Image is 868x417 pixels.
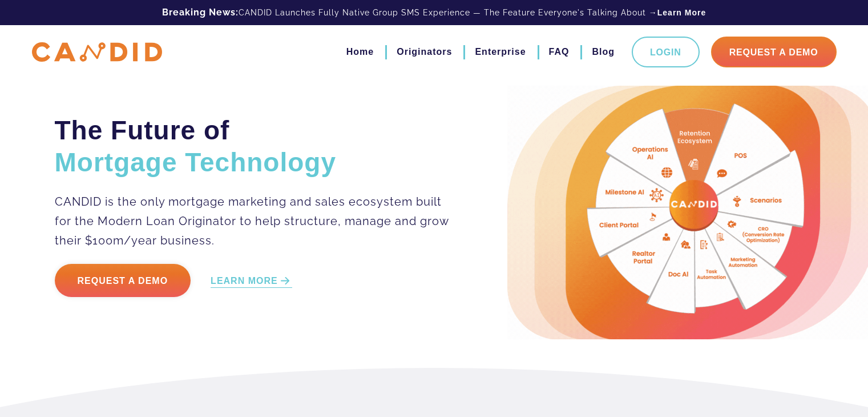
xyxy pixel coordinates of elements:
[549,42,570,62] a: FAQ
[162,7,239,18] b: Breaking News:
[55,114,450,178] h2: The Future of
[55,192,450,250] p: CANDID is the only mortgage marketing and sales ecosystem built for the Modern Loan Originator to...
[211,275,292,288] a: LEARN MORE
[32,42,162,62] img: CANDID APP
[657,7,706,18] a: Learn More
[632,37,700,67] a: Login
[397,42,452,62] a: Originators
[592,42,615,62] a: Blog
[346,42,374,62] a: Home
[55,147,337,177] span: Mortgage Technology
[475,42,526,62] a: Enterprise
[711,37,837,67] a: Request A Demo
[55,264,191,297] a: Request a Demo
